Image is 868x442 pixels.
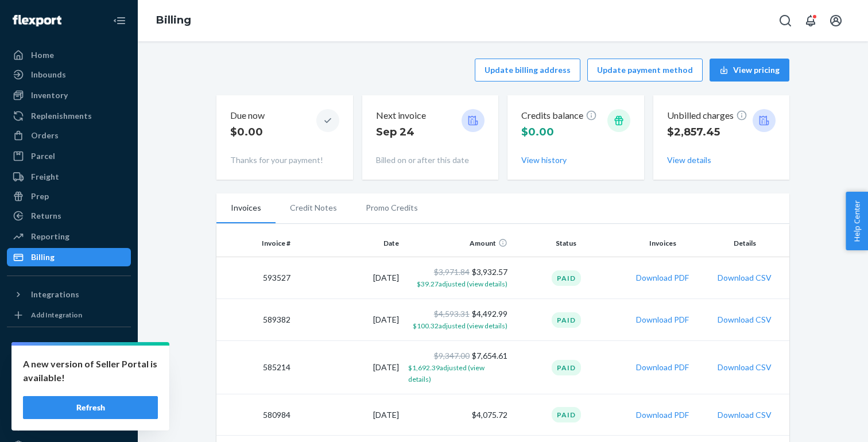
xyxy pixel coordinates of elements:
[295,299,404,341] td: [DATE]
[512,230,621,257] th: Status
[7,359,131,373] a: Add Fast Tag
[7,187,131,206] a: Prep
[31,130,59,141] div: Orders
[147,4,200,37] ol: breadcrumbs
[376,125,426,139] p: Sep 24
[216,230,295,257] th: Invoice #
[434,267,470,277] span: $3,971.84
[276,193,351,222] li: Credit Notes
[7,168,131,186] a: Freight
[552,407,581,422] div: Paid
[824,9,847,32] button: Open account menu
[7,308,131,322] a: Add Integration
[475,59,580,82] button: Update billing address
[23,396,158,419] button: Refresh
[793,408,857,436] iframe: Opens a widget where you can chat to one of our agents
[587,59,703,82] button: Update payment method
[376,109,426,122] p: Next invoice
[216,341,295,394] td: 585214
[705,230,789,257] th: Details
[7,336,131,355] button: Fast Tags
[636,409,689,421] button: Download PDF
[552,312,581,328] div: Paid
[667,125,747,139] p: $2,857.45
[7,378,131,396] a: Settings
[404,394,512,436] td: $4,075.72
[621,230,705,257] th: Invoices
[552,270,581,286] div: Paid
[7,227,131,246] a: Reporting
[7,46,131,64] a: Home
[7,65,131,84] a: Inbounds
[417,278,507,289] button: $39.27adjusted (view details)
[295,341,404,394] td: [DATE]
[31,289,79,300] div: Integrations
[216,299,295,341] td: 589382
[774,9,797,32] button: Open Search Box
[156,14,191,26] a: Billing
[636,314,689,325] button: Download PDF
[521,109,597,122] p: Credits balance
[31,150,55,162] div: Parcel
[434,351,470,360] span: $9,347.00
[408,363,485,383] span: $1,692.39 adjusted (view details)
[295,257,404,299] td: [DATE]
[13,15,61,26] img: Flexport logo
[552,360,581,375] div: Paid
[31,191,49,202] div: Prep
[230,125,265,139] p: $0.00
[404,257,512,299] td: $3,932.57
[636,362,689,373] button: Download PDF
[7,285,131,304] button: Integrations
[351,193,432,222] li: Promo Credits
[710,59,789,82] button: View pricing
[23,357,158,385] p: A new version of Seller Portal is available!
[846,192,868,250] button: Help Center
[7,248,131,266] a: Billing
[521,126,554,138] span: $0.00
[7,207,131,225] a: Returns
[718,409,772,421] button: Download CSV
[7,147,131,165] a: Parcel
[230,109,265,122] p: Due now
[31,69,66,80] div: Inbounds
[108,9,131,32] button: Close Navigation
[667,109,747,122] p: Unbilled charges
[417,280,507,288] span: $39.27 adjusted (view details)
[216,193,276,223] li: Invoices
[295,394,404,436] td: [DATE]
[718,362,772,373] button: Download CSV
[31,210,61,222] div: Returns
[408,362,507,385] button: $1,692.39adjusted (view details)
[718,272,772,284] button: Download CSV
[636,272,689,284] button: Download PDF
[216,394,295,436] td: 580984
[7,126,131,145] a: Orders
[7,417,131,435] a: Help Center
[31,310,82,320] div: Add Integration
[718,314,772,325] button: Download CSV
[7,397,131,416] button: Talk to Support
[667,154,711,166] button: View details
[413,320,507,331] button: $100.32adjusted (view details)
[31,110,92,122] div: Replenishments
[216,257,295,299] td: 593527
[295,230,404,257] th: Date
[31,49,54,61] div: Home
[521,154,567,166] button: View history
[31,90,68,101] div: Inventory
[404,230,512,257] th: Amount
[31,171,59,183] div: Freight
[31,340,68,351] div: Fast Tags
[7,86,131,104] a: Inventory
[434,309,470,319] span: $4,593.31
[404,341,512,394] td: $7,654.61
[376,154,485,166] p: Billed on or after this date
[31,251,55,263] div: Billing
[404,299,512,341] td: $4,492.99
[7,107,131,125] a: Replenishments
[799,9,822,32] button: Open notifications
[230,154,339,166] p: Thanks for your payment!
[413,321,507,330] span: $100.32 adjusted (view details)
